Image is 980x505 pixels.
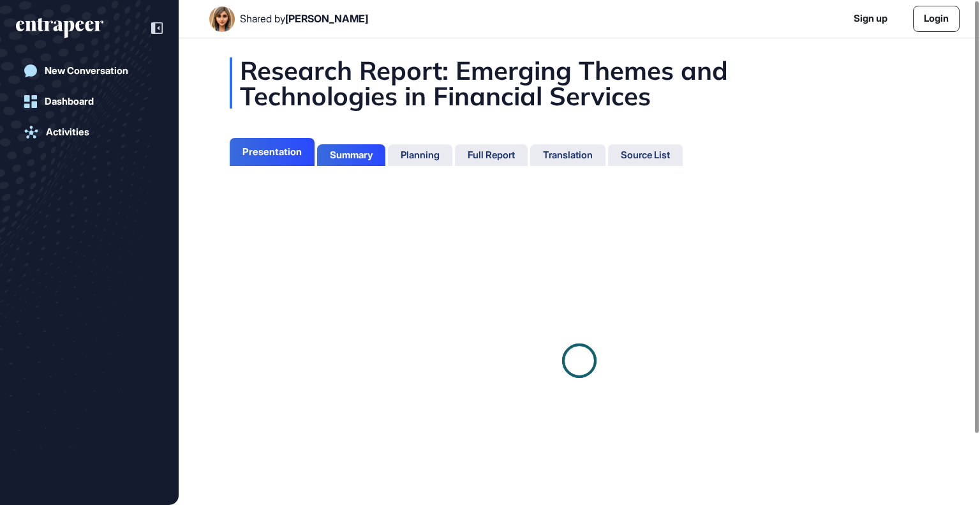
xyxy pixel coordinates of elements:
[46,126,89,138] div: Activities
[543,149,593,161] div: Translation
[45,96,94,107] div: Dashboard
[913,6,960,32] a: Login
[285,12,368,25] span: [PERSON_NAME]
[230,57,929,109] div: Research Report: Emerging Themes and Technologies in Financial Services
[468,149,515,161] div: Full Report
[330,149,373,161] div: Summary
[621,149,670,161] div: Source List
[854,11,887,26] a: Sign up
[401,149,440,161] div: Planning
[209,6,235,32] img: User Image
[240,13,368,25] div: Shared by
[242,146,302,158] div: Presentation
[45,65,128,77] div: New Conversation
[16,18,103,38] div: entrapeer-logo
